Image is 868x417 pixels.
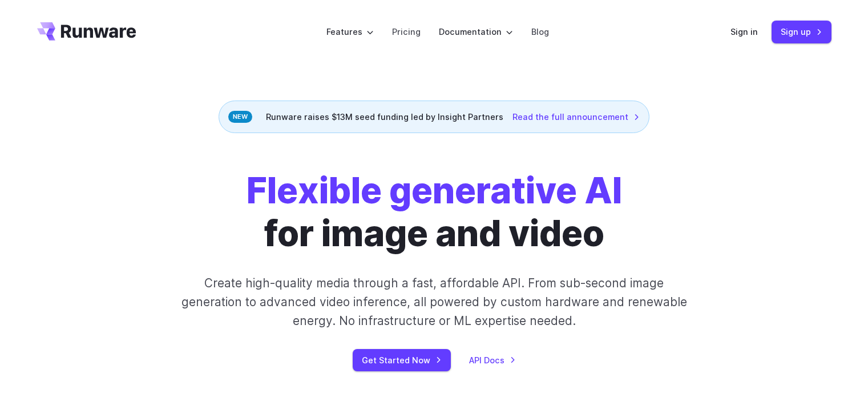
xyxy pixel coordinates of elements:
a: Pricing [392,25,421,38]
div: Runware raises $13M seed funding led by Insight Partners [219,101,649,133]
a: API Docs [469,354,516,367]
h1: for image and video [247,170,622,255]
a: Go to / [37,22,136,41]
label: Features [326,25,374,38]
a: Sign in [730,25,758,38]
a: Sign up [772,21,831,43]
a: Blog [531,25,549,38]
a: Read the full announcement [512,110,640,123]
a: Get Started Now [353,349,451,371]
p: Create high-quality media through a fast, affordable API. From sub-second image generation to adv... [180,274,688,331]
strong: Flexible generative AI [247,169,622,212]
label: Documentation [439,25,513,38]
